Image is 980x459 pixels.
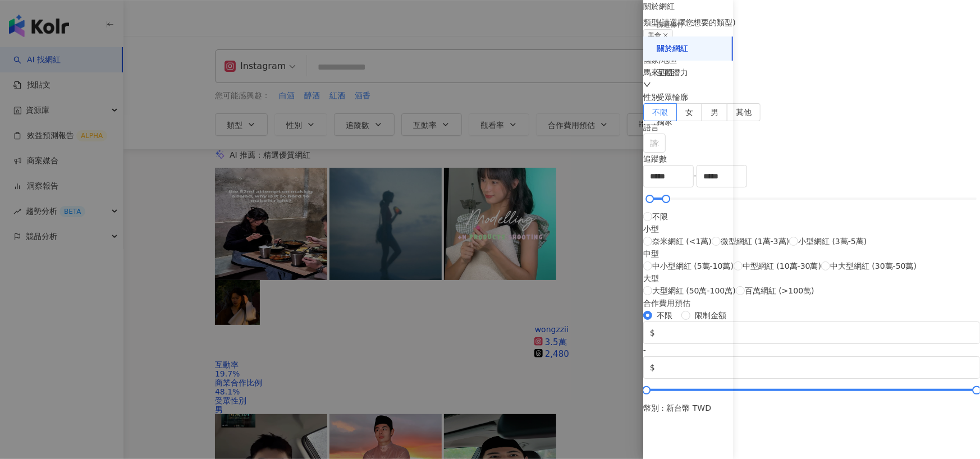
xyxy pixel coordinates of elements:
[643,153,980,165] div: 追蹤數
[643,247,917,260] div: 中型
[643,121,980,134] div: 語言
[745,284,814,297] span: 百萬網紅 (>100萬)
[643,223,917,235] div: 小型
[643,16,980,29] div: 類型 ( 請選擇您想要的類型 )
[657,43,688,54] div: 關於網紅
[657,20,684,30] div: 篩選條件
[643,272,917,284] div: 大型
[830,260,917,272] span: 中大型網紅 (30萬-50萬)
[652,108,668,117] span: 不限
[643,91,980,103] div: 性別
[657,92,688,103] div: 受眾輪廓
[657,67,688,79] div: 互動潛力
[743,260,821,272] span: 中型網紅 (10萬-30萬)
[736,108,752,117] span: 其他
[643,54,980,66] div: 國家/地區
[643,66,980,79] div: 馬來西亞
[798,235,867,247] span: 小型網紅 (3萬-5萬)
[643,402,980,414] div: 幣別 : 新台幣 TWD
[721,235,789,247] span: 微型網紅 (1萬-3萬)
[657,117,672,128] div: 獨家
[643,297,980,309] div: 合作費用預估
